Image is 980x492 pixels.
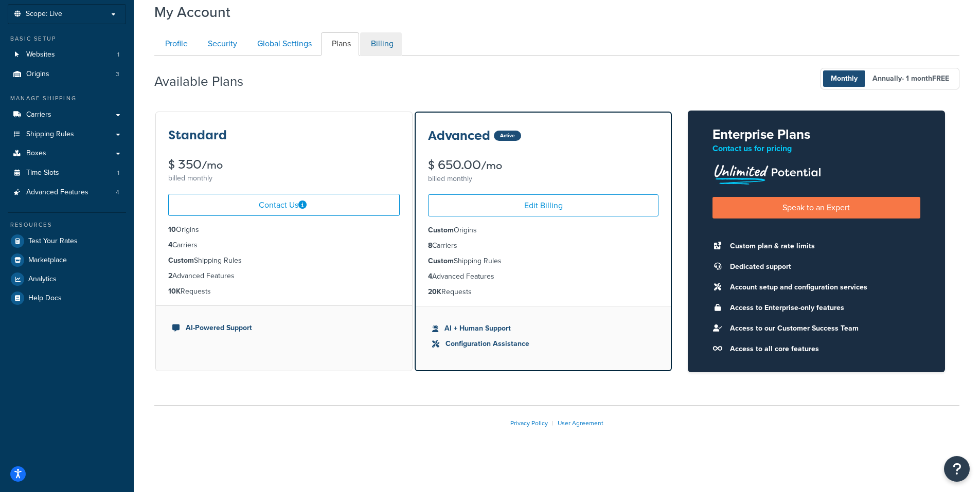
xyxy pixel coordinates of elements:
div: Active [494,131,521,141]
a: Shipping Rules [8,125,126,144]
li: Account setup and configuration services [725,280,867,295]
div: Manage Shipping [8,94,126,103]
a: Test Your Rates [8,232,126,250]
strong: 10 [168,224,176,235]
li: Configuration Assistance [432,338,654,350]
a: Edit Billing [428,194,658,216]
a: Analytics [8,270,126,288]
h2: Enterprise Plans [712,127,920,142]
li: Access to all core features [725,342,867,356]
li: Access to Enterprise-only features [725,301,867,315]
strong: 8 [428,240,432,251]
a: Help Docs [8,289,126,307]
a: Speak to an Expert [712,197,920,218]
li: Origins [428,225,658,236]
span: 3 [116,70,119,79]
h3: Standard [168,129,227,142]
a: Profile [154,32,196,56]
li: Advanced Features [428,271,658,282]
a: Carriers [8,105,126,124]
span: Websites [26,50,55,59]
span: Time Slots [26,169,59,177]
span: Annually [865,70,957,87]
li: Requests [428,286,658,298]
span: Shipping Rules [26,130,74,139]
span: Origins [26,70,49,79]
a: Privacy Policy [510,418,548,428]
a: Global Settings [246,32,320,56]
a: Contact Us [168,194,400,216]
li: Access to our Customer Success Team [725,321,867,336]
strong: 4 [168,240,172,250]
span: Advanced Features [26,188,88,197]
a: Boxes [8,144,126,163]
a: Plans [321,32,359,56]
li: Carriers [168,240,400,251]
span: 4 [116,188,119,197]
li: Websites [8,45,126,64]
li: Shipping Rules [168,255,400,266]
li: Shipping Rules [428,256,658,267]
span: - 1 month [902,73,949,84]
span: Marketplace [28,256,67,265]
button: Open Resource Center [944,456,970,482]
small: /mo [481,158,502,173]
li: Requests [168,286,400,297]
a: Time Slots 1 [8,163,126,183]
a: Websites 1 [8,45,126,64]
img: Unlimited Potential [712,161,822,185]
li: Custom plan & rate limits [725,239,867,253]
a: Advanced Features 4 [8,183,126,202]
li: Carriers [428,240,658,251]
span: Carriers [26,111,51,119]
strong: Custom [428,256,454,266]
div: billed monthly [428,172,658,186]
strong: 20K [428,286,441,297]
span: 1 [117,50,119,59]
span: 1 [117,169,119,177]
span: Scope: Live [26,10,62,19]
b: FREE [932,73,949,84]
li: Advanced Features [8,183,126,202]
a: Marketplace [8,251,126,269]
div: Basic Setup [8,34,126,43]
button: Monthly Annually- 1 monthFREE [821,68,959,89]
strong: 4 [428,271,432,282]
li: AI-Powered Support [172,322,396,334]
span: Help Docs [28,294,62,303]
span: | [552,418,554,428]
li: Origins [8,65,126,84]
li: Dedicated support [725,260,867,274]
div: billed monthly [168,171,400,186]
li: Advanced Features [168,270,400,282]
strong: 2 [168,270,172,281]
li: AI + Human Support [432,323,654,334]
h3: Advanced [428,129,490,142]
div: $ 350 [168,158,400,171]
span: Monthly [823,70,865,87]
p: Contact us for pricing [712,141,920,156]
strong: Custom [428,225,454,235]
small: /mo [202,158,223,172]
div: Resources [8,221,126,229]
a: Billing [360,32,402,56]
h1: My Account [154,2,230,22]
div: $ 650.00 [428,159,658,172]
span: Test Your Rates [28,237,78,246]
li: Time Slots [8,163,126,183]
span: Boxes [26,149,46,158]
li: Origins [168,224,400,235]
a: Security [197,32,245,56]
strong: 10K [168,286,181,297]
h2: Available Plans [154,74,259,89]
strong: Custom [168,255,194,266]
span: Analytics [28,275,57,284]
a: Origins 3 [8,65,126,84]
